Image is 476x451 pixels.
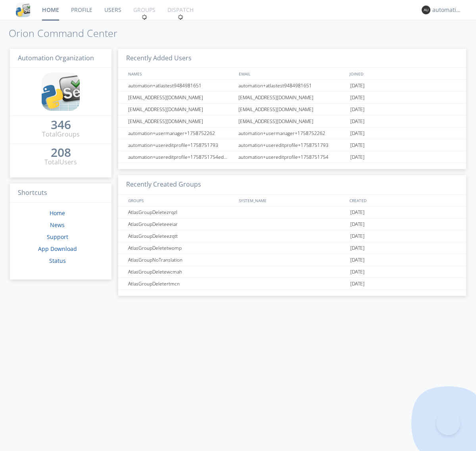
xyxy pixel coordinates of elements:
[42,73,80,111] img: cddb5a64eb264b2086981ab96f4c1ba7
[350,127,365,139] span: [DATE]
[118,242,466,254] a: AtlasGroupDeletetwomp[DATE]
[432,6,462,14] div: automation+atlas0003
[118,266,466,278] a: AtlasGroupDeletewcmah[DATE]
[118,151,466,163] a: automation+usereditprofile+1758751754editedautomation+usereditprofile+1758751754automation+usered...
[236,127,348,139] div: automation+usermanager+1758752262
[126,116,236,127] div: [EMAIL_ADDRESS][DOMAIN_NAME]
[236,151,348,163] div: automation+usereditprofile+1758751754
[126,242,236,254] div: AtlasGroupDeletetwomp
[126,266,236,278] div: AtlasGroupDeletewcmah
[126,254,236,266] div: AtlasGroupNoTranslation
[350,266,365,278] span: [DATE]
[126,92,236,103] div: [EMAIL_ADDRESS][DOMAIN_NAME]
[237,195,347,206] div: SYSTEM_NAME
[126,104,236,115] div: [EMAIL_ADDRESS][DOMAIN_NAME]
[118,230,466,242] a: AtlasGroupDeleteezqtt[DATE]
[350,151,365,163] span: [DATE]
[44,158,77,167] div: Total Users
[118,254,466,266] a: AtlasGroupNoTranslation[DATE]
[118,278,466,290] a: AtlasGroupDeletertmcn[DATE]
[350,139,365,151] span: [DATE]
[350,206,365,218] span: [DATE]
[42,130,80,139] div: Total Groups
[51,148,71,158] a: 208
[126,195,235,206] div: GROUPS
[236,80,348,91] div: automation+atlastest9484981651
[178,14,183,20] img: spin.svg
[126,151,236,163] div: automation+usereditprofile+1758751754editedautomation+usereditprofile+1758751754
[236,92,348,103] div: [EMAIL_ADDRESS][DOMAIN_NAME]
[126,206,236,218] div: AtlasGroupDeletezrqzl
[50,209,65,217] a: Home
[347,68,459,79] div: JOINED
[237,68,347,79] div: EMAIL
[118,175,466,195] h3: Recently Created Groups
[126,230,236,242] div: AtlasGroupDeleteezqtt
[436,411,460,435] iframe: Toggle Customer Support
[422,6,430,14] img: 373638.png
[350,116,365,127] span: [DATE]
[118,218,466,230] a: AtlasGroupDeleteeeiar[DATE]
[118,206,466,218] a: AtlasGroupDeletezrqzl[DATE]
[118,92,466,104] a: [EMAIL_ADDRESS][DOMAIN_NAME][EMAIL_ADDRESS][DOMAIN_NAME][DATE]
[50,221,65,229] a: News
[51,148,71,156] div: 208
[118,80,466,92] a: automation+atlastest9484981651automation+atlastest9484981651[DATE]
[350,278,365,290] span: [DATE]
[350,80,365,92] span: [DATE]
[126,127,236,139] div: automation+usermanager+1758752262
[49,257,66,264] a: Status
[10,183,111,203] h3: Shortcuts
[126,139,236,151] div: automation+usereditprofile+1758751793
[118,49,466,68] h3: Recently Added Users
[126,218,236,230] div: AtlasGroupDeleteeeiar
[47,233,68,241] a: Support
[142,14,147,20] img: spin.svg
[350,218,365,230] span: [DATE]
[350,242,365,254] span: [DATE]
[51,121,71,129] div: 346
[126,80,236,91] div: automation+atlastest9484981651
[38,245,77,252] a: App Download
[236,116,348,127] div: [EMAIL_ADDRESS][DOMAIN_NAME]
[350,92,365,104] span: [DATE]
[18,54,94,62] span: Automation Organization
[236,104,348,115] div: [EMAIL_ADDRESS][DOMAIN_NAME]
[16,3,30,17] img: cddb5a64eb264b2086981ab96f4c1ba7
[126,278,236,289] div: AtlasGroupDeletertmcn
[126,68,235,79] div: NAMES
[118,127,466,139] a: automation+usermanager+1758752262automation+usermanager+1758752262[DATE]
[118,116,466,127] a: [EMAIL_ADDRESS][DOMAIN_NAME][EMAIL_ADDRESS][DOMAIN_NAME][DATE]
[350,104,365,116] span: [DATE]
[347,195,459,206] div: CREATED
[51,121,71,130] a: 346
[118,139,466,151] a: automation+usereditprofile+1758751793automation+usereditprofile+1758751793[DATE]
[350,230,365,242] span: [DATE]
[350,254,365,266] span: [DATE]
[118,104,466,116] a: [EMAIL_ADDRESS][DOMAIN_NAME][EMAIL_ADDRESS][DOMAIN_NAME][DATE]
[236,139,348,151] div: automation+usereditprofile+1758751793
